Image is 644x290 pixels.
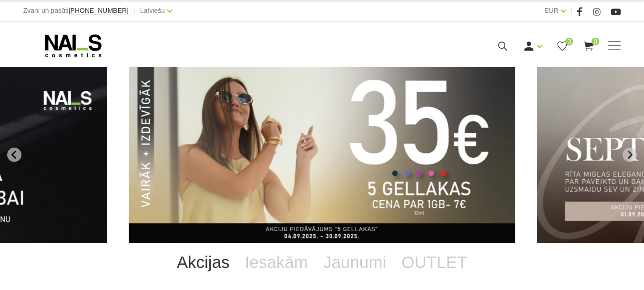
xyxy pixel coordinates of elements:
a: 0 [556,40,568,52]
a: 0 [583,40,594,52]
a: Latviešu [140,5,165,16]
a: OUTLET [394,243,475,281]
a: EUR [544,5,559,16]
div: Zvani un pasūti [23,5,129,17]
button: Next slide [623,148,637,162]
span: 0 [592,38,599,45]
a: Iesakām [237,243,316,281]
span: 0 [565,38,573,45]
li: 1 of 12 [129,67,515,243]
span: | [133,5,135,17]
a: Jaunumi [316,243,394,281]
a: [PHONE_NUMBER] [69,7,129,14]
a: Akcijas [169,243,237,281]
button: Go to last slide [7,148,21,162]
span: [PHONE_NUMBER] [69,7,129,14]
span: | [571,5,572,17]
